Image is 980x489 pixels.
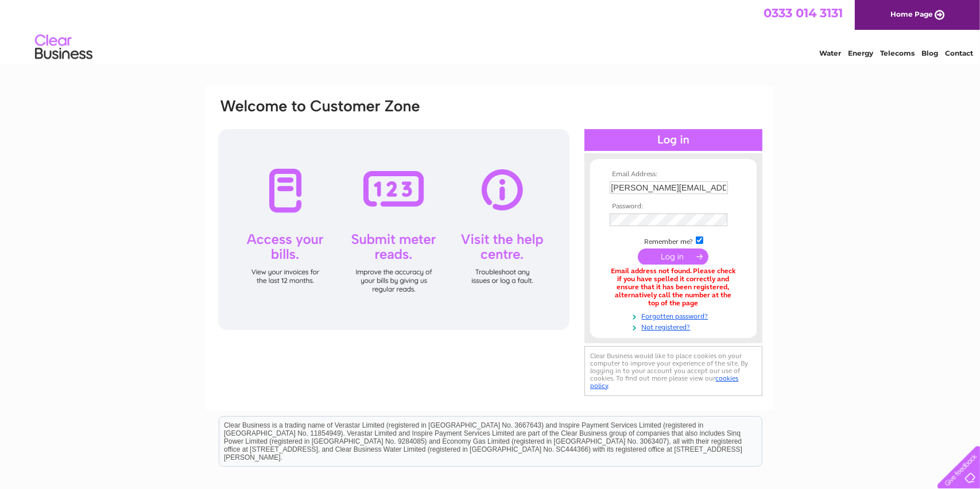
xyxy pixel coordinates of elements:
[34,30,93,65] img: logo.png
[638,249,708,265] input: Submit
[921,49,938,57] a: Blog
[607,235,740,246] td: Remember me?
[584,346,762,396] div: Clear Business would like to place cookies on your computer to improve your experience of the sit...
[610,321,740,332] a: Not registered?
[610,267,737,307] div: Email address not found. Please check if you have spelled it correctly and ensure that it has bee...
[607,203,740,211] th: Password:
[848,49,873,57] a: Energy
[607,170,740,178] th: Email Address:
[945,49,973,57] a: Contact
[880,49,915,57] a: Telecoms
[610,310,740,321] a: Forgotten password?
[219,6,762,56] div: Clear Business is a trading name of Verastar Limited (registered in [GEOGRAPHIC_DATA] No. 3667643...
[764,6,843,20] a: 0333 014 3131
[591,374,739,390] a: cookies policy
[819,49,841,57] a: Water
